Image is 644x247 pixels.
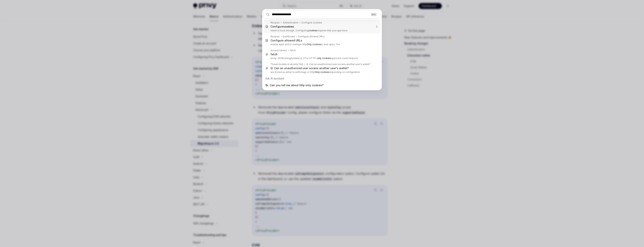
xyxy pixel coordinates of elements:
[307,43,321,46] b: Only cookies
[298,35,325,38] div: Configure allowed URLs
[315,71,329,73] b: Only cookies
[308,29,317,32] b: cookies
[271,57,373,60] p: body: JSON.stringify(data) }); // For HTTP- approach const respons
[283,21,298,24] div: Authentication
[284,25,294,28] b: cookies
[271,39,302,42] div: Configure allowed URLs
[317,57,331,60] b: only cookies
[271,53,277,56] div: fetch
[271,63,303,66] div: Threat models & security FAQ
[370,12,377,16] div: ESC
[271,35,280,38] div: Recipes
[270,83,323,87] span: Can you tell me about http only cookies?
[301,21,322,24] div: Configure cookies
[271,21,280,24] div: Recipes
[306,63,370,66] div: Q: Can an unauthorized user access another user's wallet?
[283,35,295,38] div: Dashboard
[290,49,296,52] div: fetch
[271,49,287,52] div: Access tokens
[271,43,373,46] p: mobile apps and to manage Http in web apps. You
[271,67,349,70] div: Q: Can an unauthorized user access another user's wallet?
[263,75,381,82] div: Ask AI assistant
[271,71,373,74] p: are stored as either localStorage or Http depending on configuration
[271,29,373,32] p: token in local storage. Configuring requires that your app have
[271,25,294,28] div: Configure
